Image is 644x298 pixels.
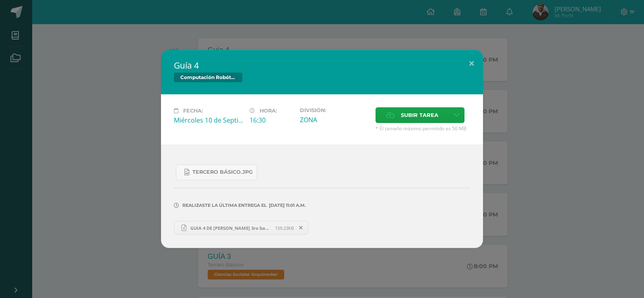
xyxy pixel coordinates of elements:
span: Hora: [260,108,277,114]
a: GUIA 4 DE [PERSON_NAME] 3ro basico A.xlsx 159.23KB [174,221,308,235]
button: Close (Esc) [460,50,483,77]
span: Computación Robótica [174,73,242,82]
span: 159.23KB [275,225,294,231]
span: Fecha: [183,108,203,114]
span: * El tamaño máximo permitido es 50 MB [376,125,470,132]
span: Realizaste la última entrega el [182,202,267,208]
div: Miércoles 10 de Septiembre [174,116,243,125]
span: Subir tarea [401,108,438,123]
div: 16:30 [250,116,293,125]
span: Remover entrega [294,223,308,232]
label: División: [300,107,369,113]
h2: Guía 4 [174,60,470,71]
span: GUIA 4 DE [PERSON_NAME] 3ro basico A.xlsx [186,225,275,231]
span: Tercero Básico.jpg [192,169,253,175]
div: ZONA [300,115,369,124]
a: Tercero Básico.jpg [176,165,257,180]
